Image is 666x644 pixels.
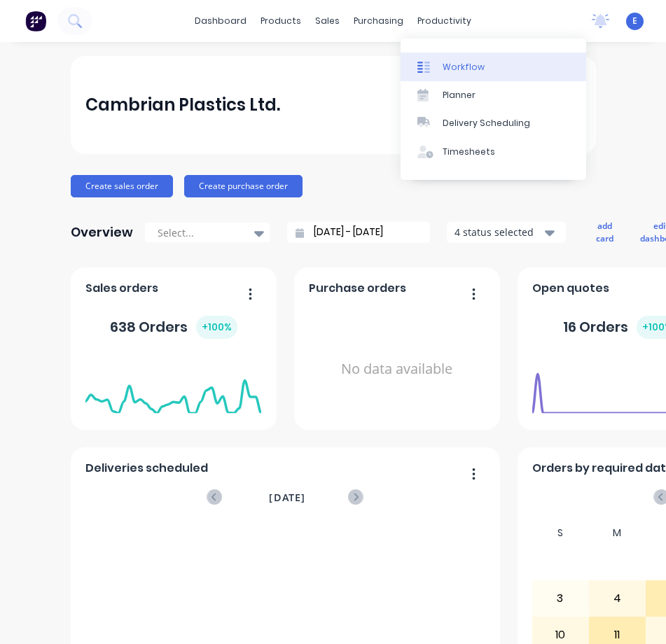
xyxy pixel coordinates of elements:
[443,117,530,129] div: Delivery Scheduling
[590,581,646,616] div: 4
[587,217,623,248] button: add card
[188,10,254,31] a: dashboard
[455,225,543,239] div: 4 status selected
[532,280,609,297] span: Open quotes
[71,175,173,197] button: Create sales order
[254,10,308,31] div: products
[196,316,237,339] div: + 100 %
[184,175,303,197] button: Create purchase order
[25,10,46,31] img: Factory
[443,89,476,101] div: Planner
[347,10,410,31] div: purchasing
[71,218,133,246] div: Overview
[308,10,347,31] div: sales
[309,302,485,435] div: No data available
[309,280,406,297] span: Purchase orders
[532,581,588,616] div: 3
[401,138,586,166] a: Timesheets
[401,81,586,109] a: Planner
[589,523,646,543] div: M
[443,146,495,158] div: Timesheets
[401,109,586,137] a: Delivery Scheduling
[401,52,586,80] a: Workflow
[85,280,158,297] span: Sales orders
[85,91,280,119] div: Cambrian Plastics Ltd.
[632,15,637,27] span: E
[443,61,485,73] div: Workflow
[269,490,305,505] span: [DATE]
[410,10,478,31] div: productivity
[110,316,237,339] div: 638 Orders
[447,222,566,243] button: 4 status selected
[532,523,589,543] div: S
